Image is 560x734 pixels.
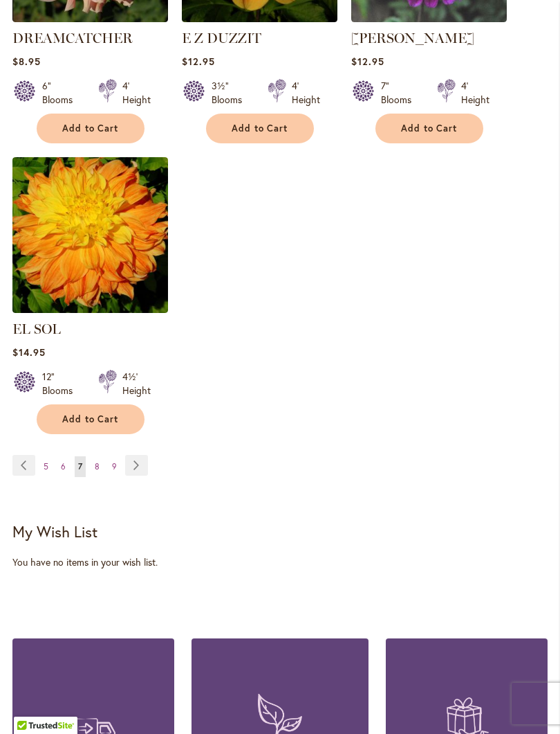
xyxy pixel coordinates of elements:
[61,461,66,472] span: 6
[57,456,69,477] a: 6
[12,12,168,25] a: Dreamcatcher
[12,30,133,46] a: DREAMCATCHER
[401,123,458,134] span: Add to Cart
[42,79,82,107] div: 6" Blooms
[109,456,120,477] a: 9
[232,123,288,134] span: Add to Cart
[37,114,144,143] button: Add to Cart
[212,79,251,107] div: 3½" Blooms
[42,370,82,397] div: 12" Blooms
[351,12,507,25] a: Einstein
[375,114,483,143] button: Add to Cart
[12,555,548,569] div: You have no items in your wish list.
[40,456,52,477] a: 5
[351,55,384,68] span: $12.95
[91,456,103,477] a: 8
[78,461,82,472] span: 7
[12,321,61,337] a: EL SOL
[12,55,41,68] span: $8.95
[381,79,420,107] div: 7" Blooms
[12,303,168,316] a: EL SOL
[122,79,151,107] div: 4' Height
[182,30,261,46] a: E Z DUZZIT
[44,461,48,472] span: 5
[292,79,320,107] div: 4' Height
[351,30,474,46] a: [PERSON_NAME]
[112,461,117,472] span: 9
[62,413,119,425] span: Add to Cart
[122,370,151,397] div: 4½' Height
[206,114,314,143] button: Add to Cart
[10,685,49,724] iframe: Launch Accessibility Center
[37,404,144,434] button: Add to Cart
[12,521,97,541] strong: My Wish List
[12,346,46,359] span: $14.95
[95,461,100,472] span: 8
[12,157,168,313] img: EL SOL
[182,55,215,68] span: $12.95
[461,79,489,107] div: 4' Height
[182,12,337,25] a: E Z DUZZIT
[62,123,119,134] span: Add to Cart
